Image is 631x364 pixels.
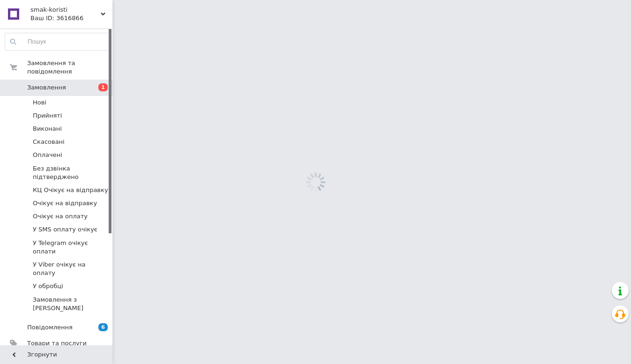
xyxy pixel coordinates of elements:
[33,212,88,221] span: Очікує на оплату
[33,98,46,107] span: Нові
[27,83,66,92] span: Замовлення
[33,186,108,194] span: КЦ Очікує на відправку
[30,14,112,22] div: Ваш ID: 3616866
[33,125,62,133] span: Виконані
[27,339,87,348] span: Товари та послуги
[27,323,73,332] span: Повідомлення
[33,225,97,234] span: У SMS оплату очікує
[33,111,62,120] span: Прийняті
[33,138,65,146] span: Скасовані
[33,282,63,290] span: У обробці
[33,239,109,256] span: У Telegram очікує оплати
[98,323,108,331] span: 6
[33,164,109,181] span: Без дзвінка підтверджено
[33,151,62,159] span: Оплачені
[27,59,112,76] span: Замовлення та повідомлення
[98,83,108,91] span: 1
[33,296,109,312] span: Замовлення з [PERSON_NAME]
[33,260,109,277] span: У Viber очікує на оплату
[30,6,101,14] span: smak-koristi
[33,199,97,208] span: Очікує на відправку
[5,33,110,50] input: Пошук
